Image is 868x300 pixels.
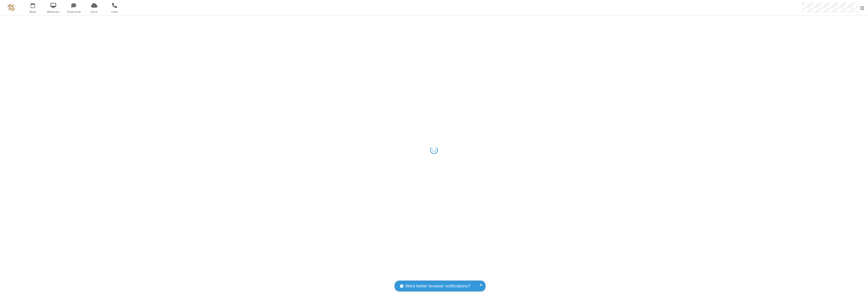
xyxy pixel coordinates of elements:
[105,10,124,14] span: Calls
[85,10,104,14] span: Drive
[855,287,864,296] iframe: Chat
[8,4,15,11] img: QA Selenium DO NOT DELETE OR CHANGE
[405,283,470,289] span: Want better browser notifications?
[44,10,63,14] span: Webinars
[64,10,83,14] span: Team Chat
[23,10,42,14] span: Meet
